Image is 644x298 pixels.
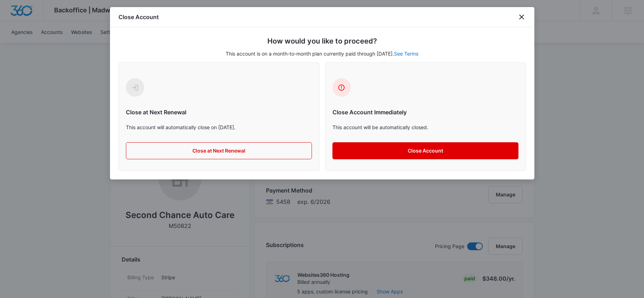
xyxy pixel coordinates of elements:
button: close [517,13,526,21]
h6: Close at Next Renewal [126,108,312,116]
h5: How would you like to proceed? [118,36,526,46]
h1: Close Account [118,13,159,21]
a: See Terms [394,51,418,57]
button: Close Account [332,142,518,159]
p: This account is on a month-to-month plan currently paid through [DATE]. [118,50,526,57]
p: This account will automatically close on [DATE]. [126,124,312,131]
button: Close at Next Renewal [126,142,312,159]
h6: Close Account Immediately [332,108,518,116]
p: This account will be automatically closed. [332,124,518,131]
